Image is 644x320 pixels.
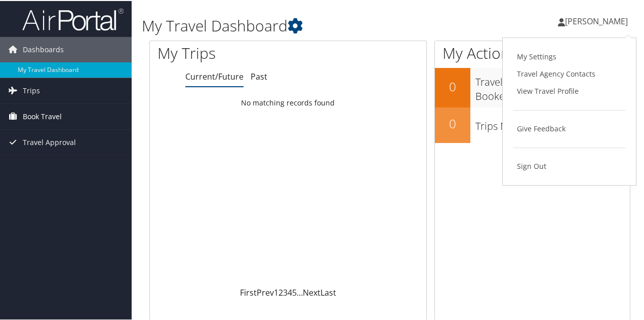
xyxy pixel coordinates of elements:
[435,114,470,131] h2: 0
[23,36,64,61] span: Dashboards
[185,70,244,81] a: Current/Future
[278,286,283,297] a: 2
[435,67,630,106] a: 0Travel Approvals Pending (Advisor Booked)
[435,106,630,142] a: 0Trips Missing Hotels
[565,15,628,26] span: [PERSON_NAME]
[257,286,274,297] a: Prev
[513,64,626,82] a: Travel Agency Contacts
[292,286,297,297] a: 5
[251,70,267,81] a: Past
[513,119,626,136] a: Give Feedback
[274,286,278,297] a: 1
[23,129,76,154] span: Travel Approval
[283,286,288,297] a: 3
[558,5,638,35] a: [PERSON_NAME]
[303,286,320,297] a: Next
[288,286,292,297] a: 4
[22,7,124,30] img: airportal-logo.png
[320,286,336,297] a: Last
[513,82,626,99] a: View Travel Profile
[435,77,470,94] h2: 0
[475,113,630,132] h3: Trips Missing Hotels
[150,93,426,111] td: No matching records found
[157,42,303,63] h1: My Trips
[475,69,630,102] h3: Travel Approvals Pending (Advisor Booked)
[513,157,626,174] a: Sign Out
[23,103,62,128] span: Book Travel
[240,286,257,297] a: First
[435,42,630,63] h1: My Action Items
[513,47,626,64] a: My Settings
[23,77,40,102] span: Trips
[297,286,303,297] span: …
[142,14,472,35] h1: My Travel Dashboard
